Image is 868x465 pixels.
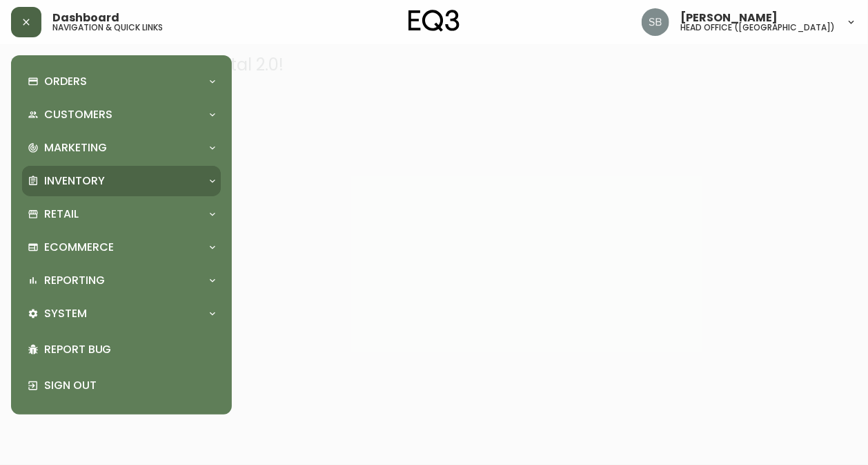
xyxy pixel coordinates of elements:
[408,10,460,32] img: logo
[22,99,221,130] div: Customers
[22,133,221,163] div: Marketing
[642,8,669,36] img: 85855414dd6b989d32b19e738a67d5b5
[22,66,221,97] div: Orders
[44,74,87,89] p: Orders
[44,378,215,393] p: Sign Out
[680,23,835,32] h5: head office ([GEOGRAPHIC_DATA])
[22,298,221,329] div: System
[52,23,163,32] h5: navigation & quick links
[44,273,105,288] p: Reporting
[22,332,221,368] div: Report Bug
[22,265,221,296] div: Reporting
[44,306,87,321] p: System
[44,173,105,189] p: Inventory
[22,199,221,229] div: Retail
[52,12,119,23] span: Dashboard
[44,107,112,122] p: Customers
[44,342,215,357] p: Report Bug
[680,12,778,23] span: [PERSON_NAME]
[22,232,221,263] div: Ecommerce
[44,140,107,155] p: Marketing
[22,368,221,404] div: Sign Out
[44,240,114,255] p: Ecommerce
[22,166,221,196] div: Inventory
[44,207,79,222] p: Retail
